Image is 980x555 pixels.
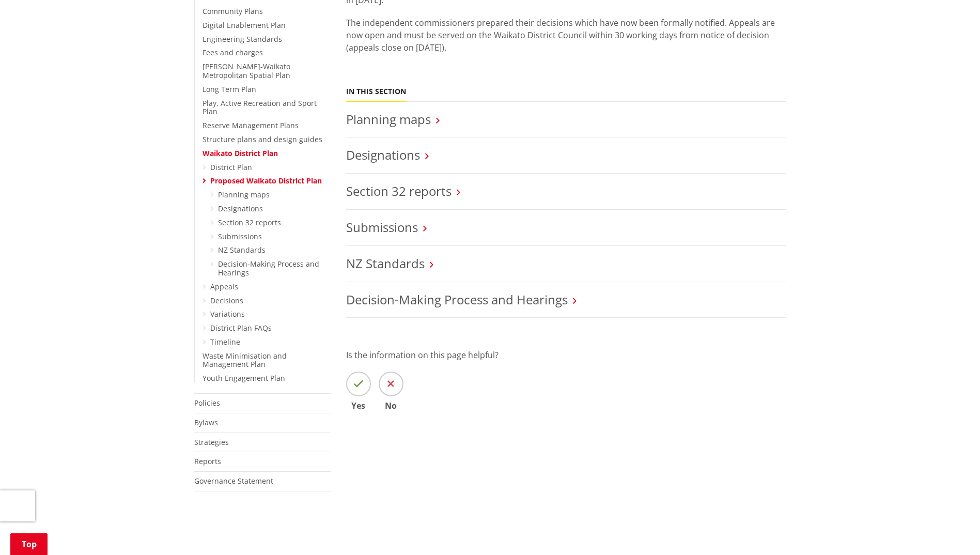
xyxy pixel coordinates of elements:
[346,182,452,199] a: Section 32 reports
[203,48,263,57] a: Fees and charges
[346,219,418,236] a: Submissions
[218,218,281,227] a: Section 32 reports
[194,476,273,486] a: Governance Statement
[346,402,371,410] span: Yes
[203,373,285,383] a: Youth Engagement Plan
[218,245,266,255] a: NZ Standards
[203,20,286,30] a: Digital Enablement Plan
[203,61,290,80] a: [PERSON_NAME]-Waikato Metropolitan Spatial Plan
[210,296,243,305] a: Decisions
[194,437,229,447] a: Strategies
[218,204,263,213] a: Designations
[194,456,221,466] a: Reports
[10,533,48,555] a: Top
[346,111,431,128] a: Planning maps
[346,291,568,308] a: Decision-Making Process and Hearings
[346,255,425,272] a: NZ Standards
[210,323,272,333] a: District Plan FAQs
[210,309,245,319] a: Variations
[346,87,406,96] h5: In this section
[203,98,317,117] a: Play, Active Recreation and Sport Plan
[210,337,240,347] a: Timeline
[203,351,287,369] a: Waste Minimisation and Management Plan
[203,148,278,158] a: Waikato District Plan
[203,84,256,94] a: Long Term Plan
[203,34,282,44] a: Engineering Standards
[203,134,322,144] a: Structure plans and design guides
[203,120,299,130] a: Reserve Management Plans
[218,190,270,199] a: Planning maps
[218,259,319,277] a: Decision-Making Process and Hearings
[210,162,252,172] a: District Plan
[218,232,262,241] a: Submissions
[346,146,420,163] a: Designations
[346,17,786,54] p: The independent commissioners prepared their decisions which have now been formally notified. App...
[203,6,263,16] a: Community Plans
[346,349,786,361] p: Is the information on this page helpful?
[379,402,403,410] span: No
[932,512,970,549] iframe: Messenger Launcher
[194,398,220,408] a: Policies
[210,282,238,291] a: Appeals
[194,418,218,427] a: Bylaws
[210,176,322,186] a: Proposed Waikato District Plan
